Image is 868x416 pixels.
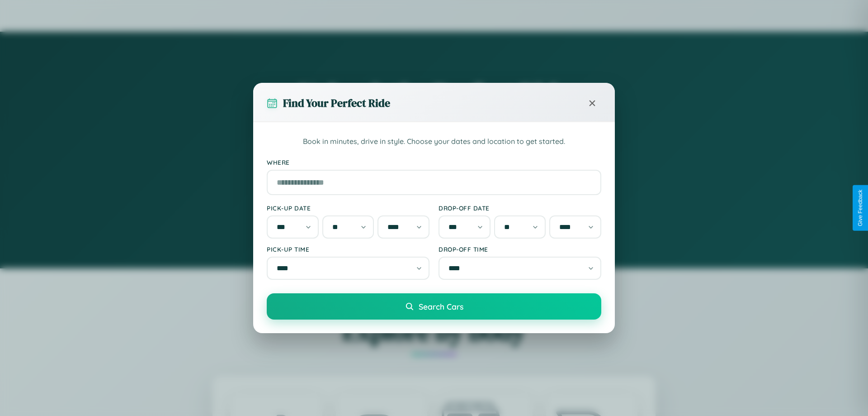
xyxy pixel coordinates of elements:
label: Pick-up Time [267,245,429,253]
button: Search Cars [267,293,601,320]
label: Drop-off Date [439,204,601,212]
h3: Find Your Perfect Ride [283,96,390,110]
p: Book in minutes, drive in style. Choose your dates and location to get started. [267,136,601,148]
label: Where [267,158,601,166]
label: Drop-off Time [439,245,601,253]
span: Search Cars [419,301,463,311]
label: Pick-up Date [267,204,429,212]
